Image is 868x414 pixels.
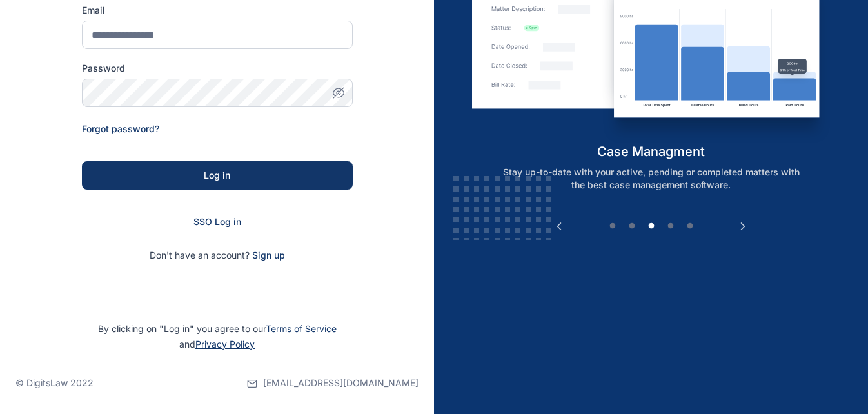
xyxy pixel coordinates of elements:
a: Terms of Service [266,323,337,334]
button: 1 [606,220,619,233]
div: Log in [103,169,332,182]
button: Previous [553,220,566,233]
label: Password [82,62,353,75]
button: Log in [82,161,353,190]
a: [EMAIL_ADDRESS][DOMAIN_NAME] [247,352,419,414]
p: © DigitsLaw 2022 [15,377,94,389]
button: 4 [664,220,677,233]
span: [EMAIL_ADDRESS][DOMAIN_NAME] [263,377,419,389]
button: Next [736,220,749,233]
a: Sign up [252,250,285,261]
h5: case managment [472,143,830,161]
button: 3 [645,220,658,233]
span: and [179,339,255,350]
a: Privacy Policy [195,339,255,350]
button: 5 [684,220,696,233]
a: Forgot password? [82,123,159,134]
button: 2 [626,220,638,233]
label: Email [82,4,353,17]
p: Don't have an account? [82,249,353,262]
span: Sign up [252,249,285,262]
p: By clicking on "Log in" you agree to our [15,321,419,352]
p: Stay up-to-date with your active, pending or completed matters with the best case management soft... [486,166,816,192]
a: SSO Log in [193,216,241,227]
